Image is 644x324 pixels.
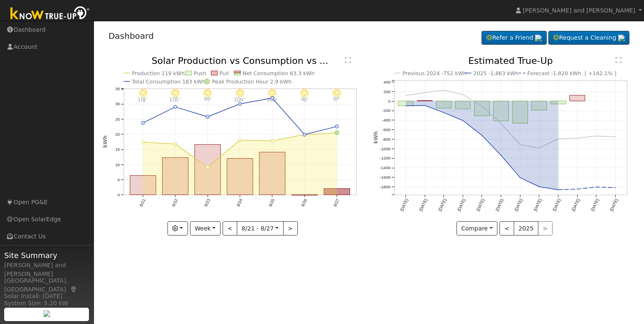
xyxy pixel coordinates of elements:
[590,198,600,212] text: [DATE]
[382,109,390,113] text: -200
[499,154,503,157] circle: onclick=""
[461,119,465,122] circle: onclick=""
[571,198,581,212] text: [DATE]
[519,143,522,147] circle: onclick=""
[152,56,328,66] text: Solar Production vs Consumption vs ...
[243,70,315,76] text: Net Consumption 63.3 kWh
[532,101,547,110] rect: onclick=""
[461,93,465,96] circle: onclick=""
[474,101,490,116] rect: onclick=""
[538,185,541,189] circle: onclick=""
[614,186,617,190] circle: onclick=""
[141,121,145,125] circle: onclick=""
[474,70,519,76] text: 2025 -1,863 kWh
[139,89,147,97] i: 8/21 - Clear
[171,198,178,208] text: 8/22
[514,198,523,212] text: [DATE]
[132,78,205,85] text: Total Consumption 183 kWh
[4,276,89,294] div: [GEOGRAPHIC_DATA], [GEOGRAPHIC_DATA]
[333,89,341,97] i: 8/27 - Clear
[173,142,177,146] circle: onclick=""
[268,198,275,208] text: 8/25
[271,139,274,143] circle: onclick=""
[383,89,390,94] text: 200
[190,221,221,235] button: Week
[482,31,547,45] a: Refer a Friend
[499,122,503,125] circle: onclick=""
[117,177,120,182] text: 5
[382,127,390,132] text: -600
[115,117,120,121] text: 25
[512,101,528,123] rect: onclick=""
[238,139,241,142] circle: onclick=""
[398,101,413,106] rect: onclick=""
[200,97,215,102] p: 99°
[595,185,598,189] circle: onclick=""
[494,101,509,121] rect: onclick=""
[233,97,247,102] p: 104°
[456,221,498,235] button: Compare
[223,221,237,235] button: <
[388,99,390,104] text: 0
[538,147,541,150] circle: onclick=""
[303,133,306,137] circle: onclick=""
[206,165,209,169] circle: onclick=""
[236,198,243,208] text: 8/24
[418,198,428,212] text: [DATE]
[268,89,276,97] i: 8/25 - Clear
[238,102,241,106] circle: onclick=""
[570,95,585,101] rect: onclick=""
[436,101,452,108] rect: onclick=""
[373,132,379,144] text: kWh
[259,152,285,195] rect: onclick=""
[380,175,390,180] text: -1600
[212,78,292,85] text: Peak Production Hour 2.9 kWh
[423,104,426,107] circle: onclick=""
[557,137,560,141] circle: onclick=""
[171,89,180,97] i: 8/22 - Clear
[383,80,390,84] text: 400
[130,176,156,195] rect: onclick=""
[480,104,484,108] circle: onclick=""
[557,188,560,192] circle: onclick=""
[162,158,188,195] rect: onclick=""
[438,198,447,212] text: [DATE]
[476,198,485,212] text: [DATE]
[417,101,433,101] rect: onclick=""
[423,91,426,94] circle: onclick=""
[4,299,89,308] div: System Size: 5.20 kW
[117,192,120,197] text: 0
[324,189,350,195] rect: onclick=""
[109,31,154,41] a: Dashboard
[382,137,390,142] text: -800
[403,70,467,76] text: Previous 2024 -752 kWh
[514,221,538,235] button: 2025
[237,221,284,235] button: 8/21 - 8/27
[335,131,339,135] circle: onclick=""
[203,89,212,97] i: 8/23 - Clear
[552,198,562,212] text: [DATE]
[4,261,89,278] div: [PERSON_NAME] and [PERSON_NAME]
[609,198,619,212] text: [DATE]
[442,111,446,114] circle: onclick=""
[380,185,390,189] text: -1800
[4,250,89,261] span: Site Summary
[300,198,308,208] text: 8/26
[523,7,635,14] span: [PERSON_NAME] and [PERSON_NAME]
[616,57,621,63] text: 
[330,97,344,102] p: 97°
[618,35,625,41] img: retrieve
[203,198,211,208] text: 8/23
[595,134,598,138] circle: onclick=""
[380,166,390,170] text: -1400
[219,70,228,76] text: Pull
[283,221,298,235] button: >
[380,156,390,161] text: -1200
[382,118,390,122] text: -400
[4,292,89,301] div: Solar Install: [DATE]
[115,102,120,106] text: 30
[404,94,407,97] circle: onclick=""
[139,198,146,208] text: 8/21
[332,198,340,208] text: 8/27
[115,132,120,137] text: 20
